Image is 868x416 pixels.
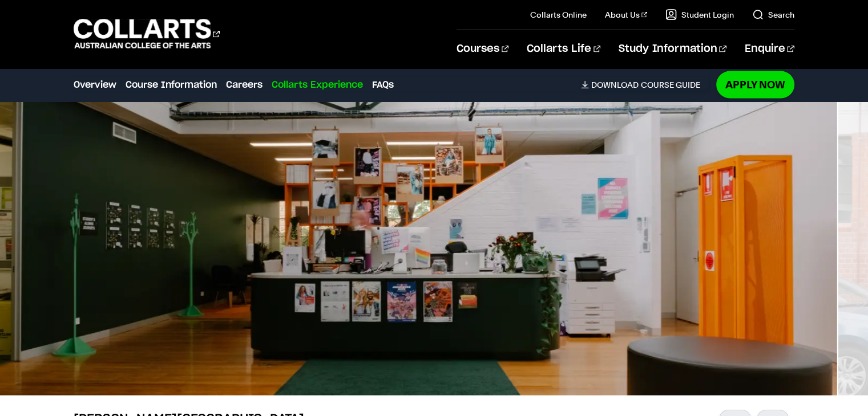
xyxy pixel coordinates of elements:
a: Search [752,9,794,21]
a: FAQs [372,78,394,92]
div: Go to homepage [74,18,220,50]
a: Overview [74,78,116,92]
a: Apply Now [716,71,794,98]
a: Study Information [619,30,726,68]
a: Course Information [126,78,217,92]
a: Collarts Online [530,9,587,21]
a: Student Login [665,9,734,21]
span: Download [591,80,639,90]
a: Collarts Life [527,30,600,68]
a: About Us [605,9,647,21]
a: Careers [226,78,263,92]
a: Collarts Experience [272,78,363,92]
a: Enquire [745,30,794,68]
a: DownloadCourse Guide [581,80,709,90]
a: Courses [457,30,508,68]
